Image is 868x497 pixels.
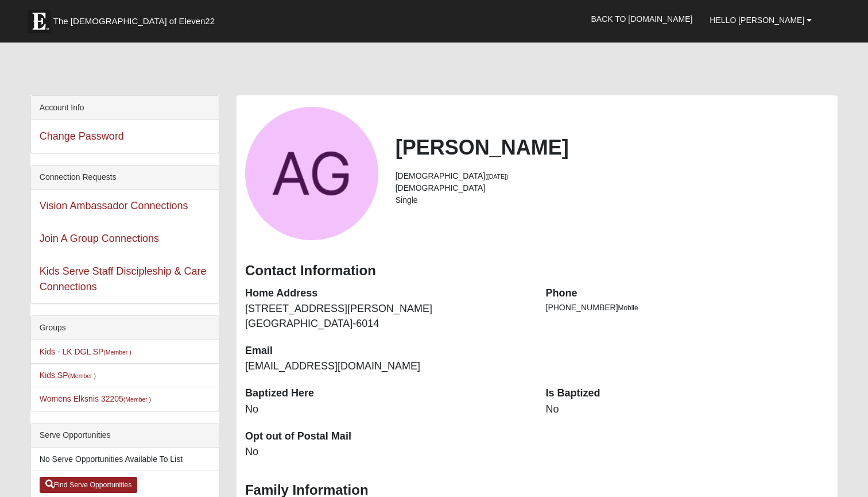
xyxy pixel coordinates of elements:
[40,265,207,292] a: Kids Serve Staff Discipleship & Care Connections
[40,233,159,244] a: Join A Group Connections
[31,165,219,190] div: Connection Requests
[245,107,378,240] a: View Fullsize Photo
[31,423,219,448] div: Serve Opportunities
[546,386,830,401] dt: Is Baptized
[396,135,829,160] h2: [PERSON_NAME]
[28,10,51,33] img: Eleven22 logo
[618,304,638,312] span: Mobile
[583,5,702,33] a: Back to [DOMAIN_NAME]
[245,302,529,331] dd: [STREET_ADDRESS][PERSON_NAME] [GEOGRAPHIC_DATA]-6014
[245,445,529,460] dd: No
[245,344,529,359] dt: Email
[546,286,830,301] dt: Phone
[710,16,804,25] span: Hello [PERSON_NAME]
[245,386,529,401] dt: Baptized Here
[396,170,829,182] li: [DEMOGRAPHIC_DATA]
[103,349,131,356] small: (Member )
[31,96,219,120] div: Account Info
[68,372,96,379] small: (Member )
[40,477,138,493] a: Find Serve Opportunities
[396,182,829,194] li: [DEMOGRAPHIC_DATA]
[245,263,829,279] h3: Contact Information
[396,194,829,206] li: Single
[22,4,251,33] a: The [DEMOGRAPHIC_DATA] of Eleven22
[245,429,529,444] dt: Opt out of Postal Mail
[546,402,830,417] dd: No
[40,394,151,403] a: Womens Elksnis 32205(Member )
[53,16,215,27] span: The [DEMOGRAPHIC_DATA] of Eleven22
[245,286,529,301] dt: Home Address
[31,448,219,471] li: No Serve Opportunities Available To List
[485,173,508,180] small: ([DATE])
[40,371,96,380] a: Kids SP(Member )
[701,6,820,34] a: Hello [PERSON_NAME]
[40,347,131,356] a: Kids - LK DGL SP(Member )
[40,130,124,142] a: Change Password
[546,302,830,314] li: [PHONE_NUMBER]
[245,359,529,374] dd: [EMAIL_ADDRESS][DOMAIN_NAME]
[123,396,151,403] small: (Member )
[31,316,219,340] div: Groups
[245,402,529,417] dd: No
[40,200,188,211] a: Vision Ambassador Connections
